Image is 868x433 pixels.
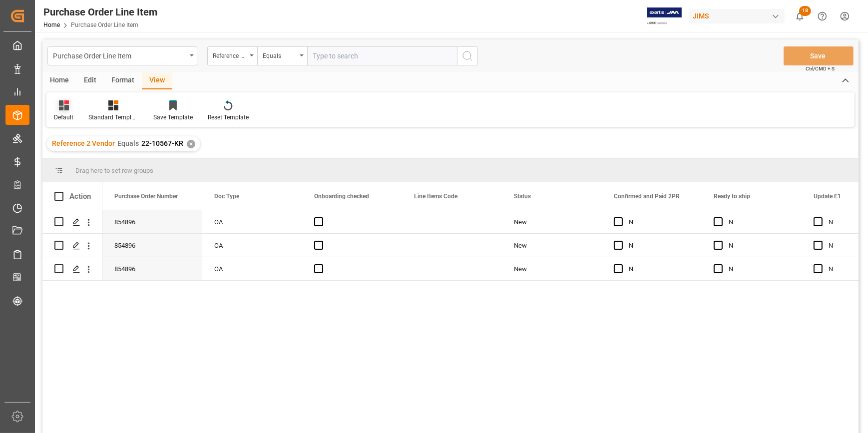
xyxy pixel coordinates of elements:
button: open menu [207,46,257,65]
div: N [729,234,790,257]
div: Reset Template [208,113,249,122]
img: Exertis%20JAM%20-%20Email%20Logo.jpg_1722504956.jpg [647,7,682,25]
span: 18 [799,6,811,16]
div: New [514,211,590,234]
div: Action [69,192,91,201]
span: Drag here to set row groups [75,167,153,174]
div: 854896 [102,234,202,257]
span: Ctrl/CMD + S [806,65,835,72]
a: Home [43,21,60,28]
div: New [514,234,590,257]
span: Equals [117,139,139,147]
button: Help Center [811,5,834,27]
span: Onboarding checked [314,193,369,200]
span: Confirmed and Paid 2PR [614,193,680,200]
div: Press SPACE to select this row. [42,234,102,257]
div: Purchase Order Line Item [43,4,157,19]
div: OA [202,210,302,233]
div: Save Template [153,113,193,122]
div: N [729,211,790,234]
div: New [514,258,590,281]
div: 854896 [102,210,202,233]
div: Edit [76,72,104,89]
div: N [629,258,690,281]
div: Format [104,72,142,89]
input: Type to search [307,46,457,65]
span: Update E1 [814,193,841,200]
div: Equals [263,49,297,60]
button: search button [457,46,478,65]
button: open menu [47,46,197,65]
div: JIMS [689,9,785,23]
span: Ready to ship [714,193,750,200]
div: N [629,234,690,257]
button: show 18 new notifications [789,5,811,27]
div: Home [42,72,76,89]
span: Reference 2 Vendor [52,139,115,147]
div: Press SPACE to select this row. [42,257,102,281]
button: JIMS [689,6,789,25]
span: Purchase Order Number [114,193,178,200]
span: 22-10567-KR [141,139,183,147]
div: Purchase Order Line Item [53,49,186,61]
button: Save [784,46,854,65]
div: 854896 [102,257,202,280]
div: N [629,211,690,234]
div: Standard Templates [88,113,138,122]
div: Reference 2 Vendor [213,49,247,60]
div: N [729,258,790,281]
span: Doc Type [214,193,239,200]
div: View [142,72,172,89]
div: OA [202,234,302,257]
div: Press SPACE to select this row. [42,210,102,234]
span: Line Items Code [414,193,457,200]
button: open menu [257,46,307,65]
div: OA [202,257,302,280]
span: Status [514,193,531,200]
div: Default [54,113,73,122]
div: ✕ [187,140,195,148]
